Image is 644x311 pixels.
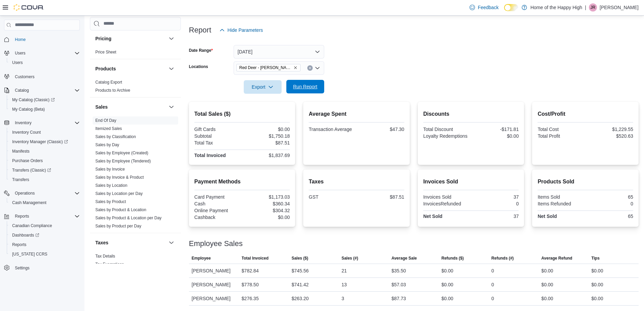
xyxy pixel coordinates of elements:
[9,59,80,67] span: Users
[194,153,226,158] strong: Total Invoiced
[1,86,82,95] button: Catalog
[7,137,82,147] a: Inventory Manager (Classic)
[15,74,34,80] span: Customers
[1,263,82,273] button: Settings
[9,250,50,258] a: [US_STATE] CCRS
[587,201,633,206] div: 0
[95,158,151,164] span: Sales by Employee (Tendered)
[9,176,80,184] span: Transfers
[293,83,317,90] span: Run Report
[95,254,115,259] a: Tax Details
[9,231,42,239] a: Dashboards
[242,256,269,261] span: Total Invoiced
[194,201,241,206] div: Cash
[12,200,46,205] span: Cash Management
[12,168,51,173] span: Transfers (Classic)
[591,3,596,12] span: JR
[315,65,320,71] button: Open list of options
[95,49,116,55] span: Price Sheet
[194,178,290,186] h2: Payment Methods
[12,177,29,182] span: Transfers
[7,221,82,230] button: Canadian Compliance
[585,3,586,12] p: |
[95,167,125,172] a: Sales by Invoice
[472,127,519,132] div: -$171.81
[591,294,603,303] div: $0.00
[591,281,603,289] div: $0.00
[1,35,82,44] button: Home
[95,88,130,93] a: Products to Archive
[95,199,126,204] a: Sales by Product
[307,65,313,71] button: Clear input
[391,281,406,289] div: $57.03
[189,264,239,277] div: [PERSON_NAME]
[7,58,82,67] button: Users
[194,133,241,139] div: Subtotal
[7,156,82,165] button: Purchase Orders
[12,119,80,127] span: Inventory
[538,178,633,186] h2: Products Sold
[228,27,263,34] span: Hide Parameters
[9,166,54,174] a: Transfers (Classic)
[9,96,80,104] span: My Catalog (Classic)
[442,281,453,289] div: $0.00
[530,3,582,12] p: Home of the Happy High
[239,64,292,71] span: Red Deer - [PERSON_NAME][GEOGRAPHIC_DATA] - Fire & Flower
[309,178,404,186] h2: Taxes
[95,80,122,85] a: Catalog Export
[9,241,29,249] a: Reports
[95,207,146,213] span: Sales by Product & Location
[243,208,290,213] div: $304.32
[7,249,82,259] button: [US_STATE] CCRS
[9,241,80,249] span: Reports
[12,119,34,127] button: Inventory
[12,251,47,257] span: [US_STATE] CCRS
[472,201,519,206] div: 0
[167,103,175,111] button: Sales
[423,110,519,118] h2: Discounts
[90,116,181,233] div: Sales
[14,4,44,11] img: Cova
[167,239,175,247] button: Taxes
[541,281,553,289] div: $0.00
[95,134,136,139] span: Sales by Classification
[9,105,48,113] a: My Catalog (Beta)
[423,178,519,186] h2: Invoices Sold
[9,96,57,104] a: My Catalog (Classic)
[95,80,122,85] span: Catalog Export
[95,150,148,156] span: Sales by Employee (Created)
[341,267,347,275] div: 21
[504,4,518,11] input: Dark Mode
[391,294,406,303] div: $87.73
[591,256,599,261] span: Tips
[423,127,470,132] div: Total Discount
[1,212,82,221] button: Reports
[95,224,141,228] a: Sales by Product per Day
[358,127,404,132] div: $47.30
[95,104,166,110] button: Sales
[9,157,46,165] a: Purchase Orders
[244,80,282,94] button: Export
[236,64,301,71] span: Red Deer - Dawson Centre - Fire & Flower
[9,157,80,165] span: Purchase Orders
[12,130,41,135] span: Inventory Count
[95,239,166,246] button: Taxes
[12,223,52,228] span: Canadian Compliance
[293,66,297,70] button: Remove Red Deer - Dawson Centre - Fire & Flower from selection in this group
[291,281,309,289] div: $741.42
[12,49,80,57] span: Users
[472,133,519,139] div: $0.00
[192,256,211,261] span: Employee
[538,127,584,132] div: Total Cost
[95,126,122,131] a: Itemized Sales
[541,294,553,303] div: $0.00
[95,216,162,220] a: Sales by Product & Location per Day
[189,26,211,34] h3: Report
[194,215,241,220] div: Cashback
[12,36,28,44] a: Home
[12,149,29,154] span: Manifests
[12,264,80,272] span: Settings
[95,126,122,131] span: Itemized Sales
[95,262,124,267] span: Tax Exemptions
[12,212,80,220] span: Reports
